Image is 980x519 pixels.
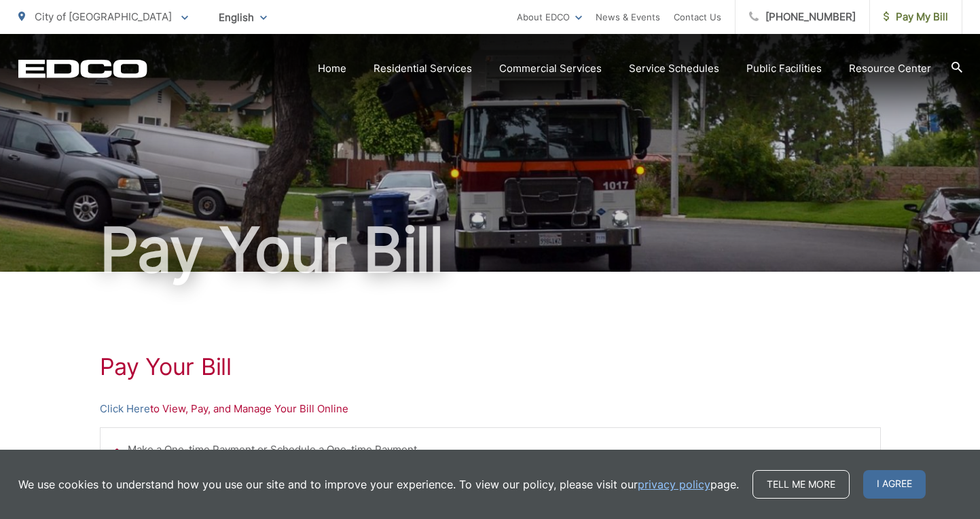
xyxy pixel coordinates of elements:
a: About EDCO [517,9,582,25]
h1: Pay Your Bill [18,216,962,284]
a: Resource Center [849,60,931,77]
p: We use cookies to understand how you use our site and to improve your experience. To view our pol... [18,476,739,493]
a: Service Schedules [629,60,719,77]
span: English [208,5,277,29]
p: to View, Pay, and Manage Your Bill Online [100,401,881,417]
a: News & Events [596,9,660,25]
a: Home [318,60,346,77]
a: Contact Us [674,9,721,25]
span: City of [GEOGRAPHIC_DATA] [35,10,172,23]
span: I agree [863,470,926,499]
a: Click Here [100,401,150,417]
li: Make a One-time Payment or Schedule a One-time Payment [128,442,867,458]
a: Commercial Services [499,60,602,77]
a: Public Facilities [746,60,822,77]
a: Residential Services [374,60,472,77]
a: Tell me more [752,470,850,499]
span: Pay My Bill [884,9,948,25]
h1: Pay Your Bill [100,353,881,380]
a: EDCD logo. Return to the homepage. [18,59,147,78]
a: privacy policy [638,476,710,493]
